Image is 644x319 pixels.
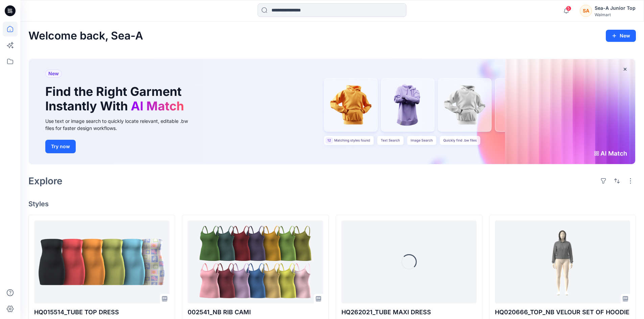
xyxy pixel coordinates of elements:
button: New [606,30,636,42]
button: Try now [45,140,76,153]
a: HQ020666_TOP_NB VELOUR SET OF HOODIE [495,220,630,304]
div: Walmart [595,12,636,17]
a: HQ015514_TUBE TOP DRESS [34,220,169,304]
p: HQ015514_TUBE TOP DRESS [34,308,169,317]
div: Sea-A Junior Top [595,4,636,12]
p: HQ020666_TOP_NB VELOUR SET OF HOODIE [495,308,630,317]
p: 002541_NB RIB CAMI [188,308,323,317]
a: 002541_NB RIB CAMI [188,220,323,304]
h2: Explore [28,176,63,186]
h1: Find the Right Garment Instantly With [45,84,187,113]
p: HQ262021_TUBE MAXI DRESS [341,308,477,317]
div: Use text or image search to quickly locate relevant, editable .bw files for faster design workflows. [45,117,197,132]
span: AI Match [131,99,184,113]
h4: Styles [28,200,636,208]
h2: Welcome back, Sea-A [28,30,143,42]
div: SA [580,5,592,17]
span: New [48,70,59,78]
span: 5 [566,6,571,11]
